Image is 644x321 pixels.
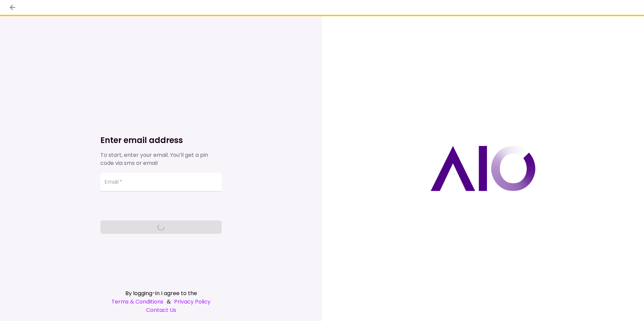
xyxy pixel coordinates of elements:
div: & [100,297,222,306]
div: By logging-in I agree to the [100,289,222,297]
button: back [7,2,18,13]
h1: Enter email address [100,135,222,146]
img: AIO logo [430,146,536,191]
div: To start, enter your email. You’ll get a pin code via sms or email [100,151,222,167]
a: Privacy Policy [174,297,211,306]
a: Terms & Conditions [111,297,163,306]
a: Contact Us [100,306,222,314]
